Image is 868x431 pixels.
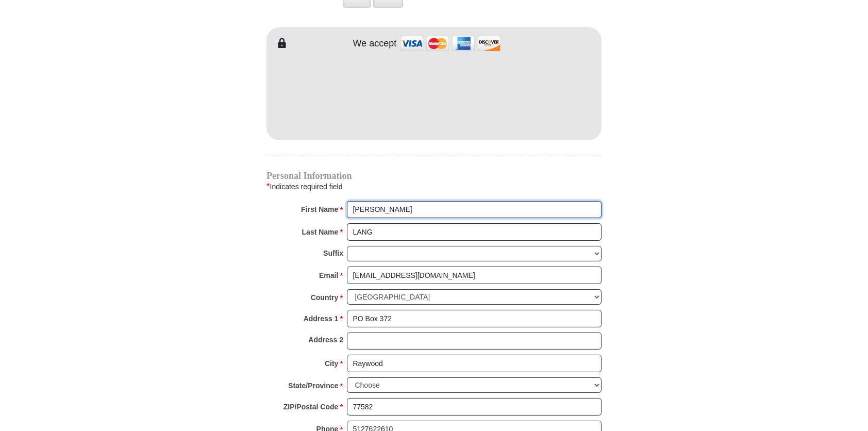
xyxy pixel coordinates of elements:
[302,225,339,239] strong: Last Name
[353,38,397,49] h4: We accept
[323,246,343,260] strong: Suffix
[308,333,343,347] strong: Address 2
[301,202,338,217] strong: First Name
[288,378,338,393] strong: State/Province
[266,180,602,193] div: Indicates required field
[399,32,502,55] img: credit cards accepted
[283,400,339,414] strong: ZIP/Postal Code
[266,172,602,180] h4: Personal Information
[325,356,338,371] strong: City
[304,311,339,326] strong: Address 1
[311,290,339,305] strong: Country
[319,268,338,283] strong: Email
